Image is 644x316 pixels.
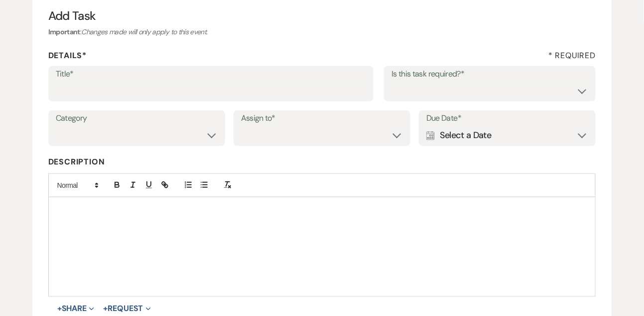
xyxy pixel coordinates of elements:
[426,111,588,126] label: Due Date*
[241,111,403,126] label: Assign to*
[56,111,218,126] label: Category
[48,50,87,61] b: Details*
[103,305,108,313] span: +
[81,27,207,36] i: Changes made will only apply to this event.
[57,305,95,313] button: Share
[426,126,588,145] div: Select a Date
[56,67,367,81] label: Title*
[48,155,596,169] label: Description
[391,67,588,81] label: Is this task required?*
[48,27,596,37] h6: :
[548,50,596,61] h4: * Required
[57,305,62,313] span: +
[48,27,80,36] b: Important
[48,7,596,24] h3: Add Task
[103,305,150,313] button: Request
